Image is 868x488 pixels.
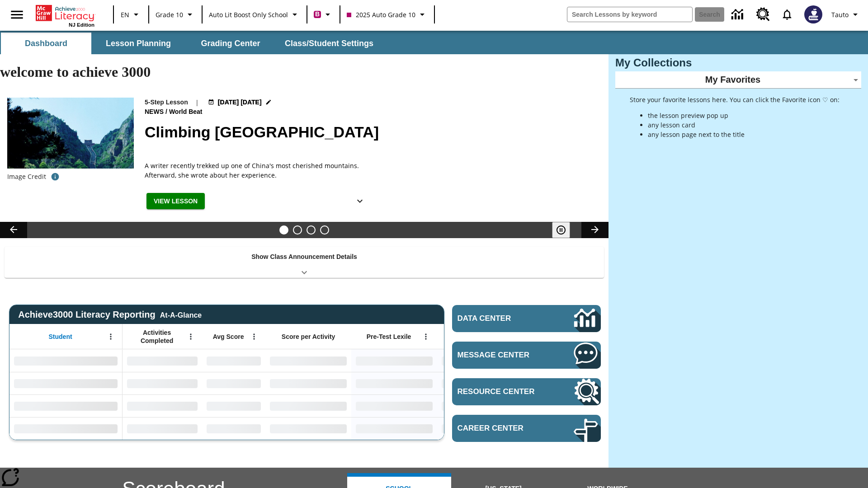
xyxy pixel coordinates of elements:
a: Message Center [452,342,601,369]
span: Achieve3000 Literacy Reporting [18,310,202,320]
span: Message Center [458,351,547,360]
a: Home [36,4,94,22]
div: Pause [552,222,579,238]
span: Student [49,333,72,341]
p: Image Credit [7,172,46,181]
div: No Data, [202,372,265,394]
div: No Data, [202,417,265,440]
button: Lesson carousel, Next [581,222,609,238]
button: Show Details [351,193,369,210]
div: No Data, [123,349,202,372]
button: Credit for photo and all related images: Public Domain/Charlie Fong [46,169,64,185]
span: World Beat [169,107,204,117]
div: No Data, [202,394,265,417]
span: 2025 Auto Grade 10 [347,10,415,19]
button: Slide 2 Defining Our Government's Purpose [293,225,302,235]
button: View Lesson [146,193,205,210]
div: No Data, [437,394,523,417]
button: Open Menu [184,330,198,343]
button: Open side menu [4,1,30,28]
span: Grade 10 [156,10,183,19]
div: Home [36,3,94,28]
p: Store your favorite lessons here. You can click the Favorite icon ♡ on: [630,95,840,104]
div: No Data, [437,349,523,372]
span: News [145,107,165,117]
a: Resource Center, Will open in new tab [452,378,601,405]
button: Slide 3 Pre-release lesson [307,225,316,235]
div: A writer recently trekked up one of China's most cherished mountains. Afterward, she wrote about ... [145,161,371,180]
div: Show Class Announcement Details [5,247,604,278]
span: NJ Edition [69,22,94,28]
button: Jul 22 - Jun 30 Choose Dates [206,98,274,107]
li: any lesson card [648,120,840,130]
span: Pre-Test Lexile [367,333,411,341]
img: 6000 stone steps to climb Mount Tai in Chinese countryside [7,98,134,169]
button: Language: EN, Select a language [117,6,146,23]
button: Open Menu [247,330,261,343]
div: No Data, [437,417,523,440]
button: Profile/Settings [828,6,864,23]
div: No Data, [123,417,202,440]
div: No Data, [123,394,202,417]
span: Score per Activity [282,333,335,341]
button: Open Menu [104,330,118,343]
button: Grade: Grade 10, Select a grade [152,6,199,23]
div: My Favorites [615,71,861,89]
button: Slide 4 Career Lesson [320,225,329,235]
div: No Data, [202,349,265,372]
a: Career Center [452,415,601,442]
p: 5-Step Lesson [145,98,188,107]
a: Notifications [775,3,799,26]
button: Open Menu [419,330,433,343]
button: Class: 2025 Auto Grade 10, Select your class [343,6,431,23]
div: At-A-Glance [160,310,202,319]
span: Activities Completed [127,328,187,345]
img: Avatar [804,5,822,23]
span: [DATE] [DATE] [218,98,262,107]
span: Career Center [458,424,547,433]
p: Show Class Announcement Details [251,252,357,262]
li: any lesson page next to the title [648,130,840,139]
button: Grading Center [185,33,276,54]
span: Data Center [458,314,543,323]
a: Resource Center, Will open in new tab [751,2,775,27]
span: Avg Score [213,333,244,341]
h2: Climbing Mount Tai [145,121,598,144]
button: Lesson Planning [93,33,184,54]
li: the lesson preview pop up [648,111,840,120]
button: Select a new avatar [799,3,828,26]
div: No Data, [437,372,523,394]
button: School: Auto Lit Boost only School, Select your school [205,6,304,23]
button: Dashboard [1,33,91,54]
a: Data Center [452,305,601,332]
a: Data Center [726,2,751,27]
span: Auto Lit Boost only School [209,10,288,19]
span: B [315,9,320,20]
button: Boost Class color is violet red. Change class color [310,6,337,23]
span: / [165,108,167,115]
button: Class/Student Settings [278,33,381,54]
input: search field [567,7,692,22]
h3: My Collections [615,56,861,69]
div: No Data, [123,372,202,394]
button: Pause [552,222,570,238]
span: | [195,98,199,107]
span: EN [121,10,129,19]
span: Resource Center [458,387,547,396]
button: Slide 1 Climbing Mount Tai [279,225,288,235]
span: Tauto [831,10,849,19]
